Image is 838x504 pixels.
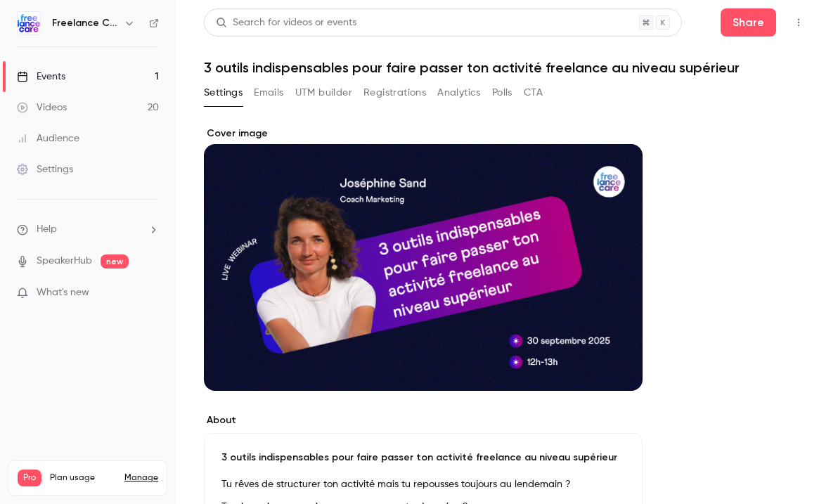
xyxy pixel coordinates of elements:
[50,472,116,484] span: Plan usage
[17,162,73,176] div: Settings
[17,70,65,84] div: Events
[295,82,352,104] button: UTM builder
[101,254,129,269] span: new
[37,222,57,237] span: Help
[142,287,159,299] iframe: Noticeable Trigger
[437,82,481,104] button: Analytics
[17,131,79,146] div: Audience
[204,127,643,141] label: Cover image
[37,285,89,300] span: What's new
[204,59,810,76] h1: 3 outils indispensables pour faire passer ton activité freelance au niveau supérieur
[204,413,643,427] label: About
[52,16,118,30] h6: Freelance Care
[221,451,625,465] p: 3 outils indispensables pour faire passer ton activité freelance au niveau supérieur
[216,15,356,30] div: Search for videos or events
[18,12,40,34] img: Freelance Care
[17,101,67,115] div: Videos
[492,82,513,104] button: Polls
[221,476,625,493] p: Tu rêves de structurer ton activité mais tu repousses toujours au lendemain ?
[124,472,158,484] a: Manage
[524,82,543,104] button: CTA
[17,222,159,237] li: help-dropdown-opener
[363,82,426,104] button: Registrations
[721,8,776,37] button: Share
[37,254,92,269] a: SpeakerHub
[18,470,41,486] span: Pro
[254,82,283,104] button: Emails
[204,82,243,104] button: Settings
[204,127,643,391] section: Cover image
